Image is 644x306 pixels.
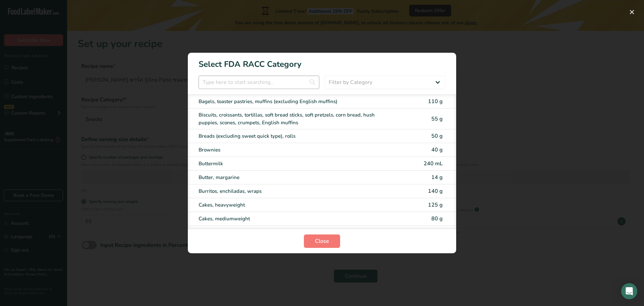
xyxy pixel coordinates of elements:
[428,201,443,209] span: 125 g
[199,215,389,223] div: Cakes, mediumweight
[431,132,443,140] span: 50 g
[199,174,389,181] div: Butter, margarine
[621,283,637,299] div: Open Intercom Messenger
[188,53,456,70] h1: Select FDA RACC Category
[199,76,319,89] input: Type here to start searching..
[199,201,389,209] div: Cakes, heavyweight
[428,98,443,105] span: 110 g
[199,98,389,105] div: Bagels, toaster pastries, muffins (excluding English muffins)
[431,215,443,222] span: 80 g
[428,187,443,195] span: 140 g
[424,160,443,167] span: 240 mL
[431,146,443,154] span: 40 g
[199,132,389,140] div: Breads (excluding sweet quick type), rolls
[199,160,389,168] div: Buttermilk
[199,229,389,236] div: Cakes, lightweight (angel food, chiffon, or sponge cake without icing or filling)
[315,237,329,245] span: Close
[431,174,443,181] span: 14 g
[199,111,389,126] div: Biscuits, croissants, tortillas, soft bread sticks, soft pretzels, corn bread, hush puppies, scon...
[304,234,340,248] button: Close
[199,187,389,195] div: Burritos, enchiladas, wraps
[431,115,443,123] span: 55 g
[199,146,389,154] div: Brownies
